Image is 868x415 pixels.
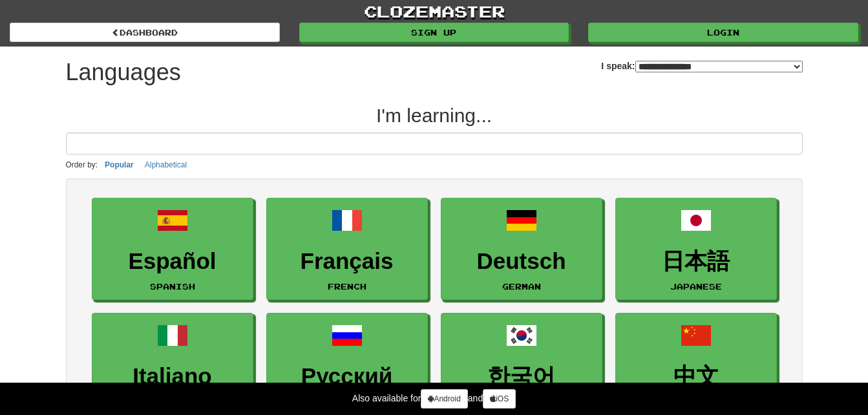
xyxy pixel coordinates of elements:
a: dashboard [10,23,280,42]
a: FrançaisFrench [266,198,428,301]
h3: Deutsch [448,249,595,274]
button: Alphabetical [141,158,191,172]
small: French [328,282,366,291]
small: Spanish [150,282,195,291]
h3: Français [273,249,421,274]
h3: Español [99,249,246,274]
a: iOS [483,389,516,409]
h3: Русский [273,364,421,389]
a: Sign up [299,23,569,42]
small: Order by: [66,160,98,169]
small: Japanese [670,282,722,291]
h3: Italiano [99,364,246,389]
h1: Languages [66,59,181,85]
a: DeutschGerman [441,198,602,301]
a: Android [421,389,467,409]
small: German [502,282,541,291]
h3: 日本語 [622,249,770,274]
a: Login [588,23,858,42]
select: I speak: [635,61,803,72]
h2: I'm learning... [66,105,803,126]
a: EspañolSpanish [92,198,253,301]
label: I speak: [601,59,802,72]
h3: 한국어 [448,364,595,389]
button: Popular [101,158,138,172]
h3: 中文 [622,364,770,389]
a: 日本語Japanese [615,198,777,301]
